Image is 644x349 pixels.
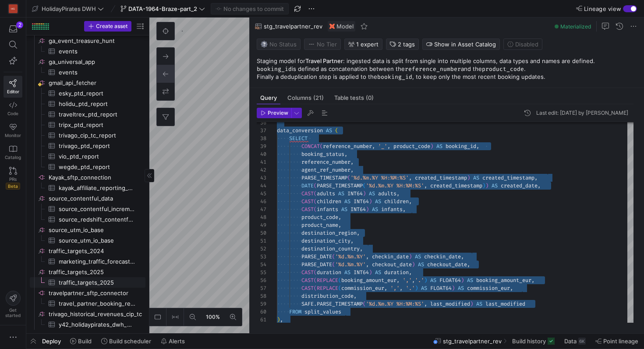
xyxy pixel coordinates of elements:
[169,338,185,345] span: Alerts
[317,182,363,189] span: PARSE_TIMESTAMP
[30,99,145,109] a: holidu_ptd_report​​​​​​​​​
[5,155,21,160] span: Catalog
[400,285,403,292] span: ,
[366,95,374,101] span: (0)
[412,261,415,268] span: )
[461,253,464,260] span: ,
[257,284,266,292] div: 57
[30,141,145,151] div: Press SPACE to select this row.
[336,23,354,30] span: Model
[317,198,341,205] span: children
[360,245,363,252] span: ,
[30,141,145,151] a: trivago_ptd_report​​​​​​​​​
[461,277,464,284] span: )
[257,134,266,142] div: 38
[430,143,433,150] span: )
[409,198,412,205] span: ,
[393,143,430,150] span: product_code
[301,182,314,189] span: DATE
[30,193,145,204] a: source_contentful_data​​​​​​​​
[405,65,461,73] code: reference_number
[584,5,621,12] span: Lineage view
[257,166,266,174] div: 42
[338,277,341,284] span: (
[257,197,266,205] div: 46
[59,67,135,78] span: events​​​​​​​​​
[261,41,297,48] span: No Status
[30,235,145,246] a: source_utm_io_base​​​​​​​​​
[314,182,317,189] span: (
[30,267,145,277] a: traffic_targets_2025​​​​​​​​
[30,67,145,78] div: Press SPACE to select this row.
[30,88,145,99] div: Press SPACE to select this row.
[308,41,315,48] img: No tier
[350,206,366,213] span: INT64
[350,166,354,173] span: ,
[257,276,266,284] div: 56
[301,166,350,173] span: agent_ref_number
[30,172,145,183] a: Kayak_sftp_connection​​​​​​​​
[30,35,145,46] div: Press SPACE to select this row.
[49,78,144,88] span: gmail_api_fetcher​​​​​​​​
[439,277,461,284] span: FLOAT64
[84,21,131,32] button: Create asset
[59,130,135,141] span: trivago_cip_tc_report​​​​​​​​​
[338,285,341,292] span: (
[485,182,488,189] span: )
[30,88,145,99] a: esky_ptd_report​​​​​​​​​
[260,95,277,101] span: Query
[30,267,145,277] div: Press SPACE to select this row.
[59,99,135,109] span: holidu_ptd_report​​​​​​​​​
[482,182,485,189] span: )
[341,206,347,213] span: AS
[42,5,96,12] span: HolidayPirates DWH
[415,174,467,181] span: created_timestamp
[301,277,314,284] span: CAST
[314,198,317,205] span: (
[59,215,135,225] span: source_redshift_contentful_posts_with_changes​​​​​​​​​
[390,285,400,292] span: ','
[49,36,144,46] span: ga_event_treasure_hunt​​​​​​​​
[49,309,144,319] span: trivago_historical_revenues_cip_tc​​​​​​​​
[363,190,366,197] span: )
[301,143,320,150] span: CONCAT
[264,23,322,30] span: stg_travelpartner_rev
[366,206,369,213] span: )
[313,95,324,101] span: (21)
[473,174,479,181] span: AS
[482,65,524,73] code: product_code
[403,206,406,213] span: ,
[30,99,145,109] div: Press SPACE to select this row.
[59,152,135,162] span: vio_ptd_report​​​​​​​​​
[30,120,145,130] a: tripx_ptd_report​​​​​​​​​
[59,141,135,151] span: trivago_ptd_report​​​​​​​​​
[512,338,546,345] span: Build history
[492,182,498,189] span: AS
[422,39,500,50] button: Show in Asset Catalog
[257,150,266,158] div: 40
[49,267,144,277] span: traffic_targets_2025​​​​​​​​
[257,142,266,150] div: 39
[59,120,135,130] span: tripx_ptd_report​​​​​​​​​
[301,237,350,244] span: destination_city
[301,159,350,166] span: reference_number
[335,253,366,260] span: '%d.%m.%Y'
[257,39,301,50] button: No statusNo Status
[30,214,145,225] div: Press SPACE to select this row.
[446,143,476,150] span: booking_id
[467,277,473,284] span: AS
[257,261,266,268] div: 54
[335,127,338,134] span: (
[4,120,22,141] a: Monitor
[341,285,384,292] span: commission_eur
[334,95,374,101] span: Table tests
[301,222,338,229] span: product_name
[30,78,145,88] div: Press SPACE to select this row.
[257,158,266,166] div: 41
[430,277,436,284] span: AS
[59,299,135,309] span: travel_partner_booking_report_raw​​​​​​​​​
[49,246,144,256] span: traffic_targets_2024​​​​​​​​
[257,127,266,134] div: 37
[434,41,496,48] span: Show in Asset Catalog
[257,237,266,245] div: 51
